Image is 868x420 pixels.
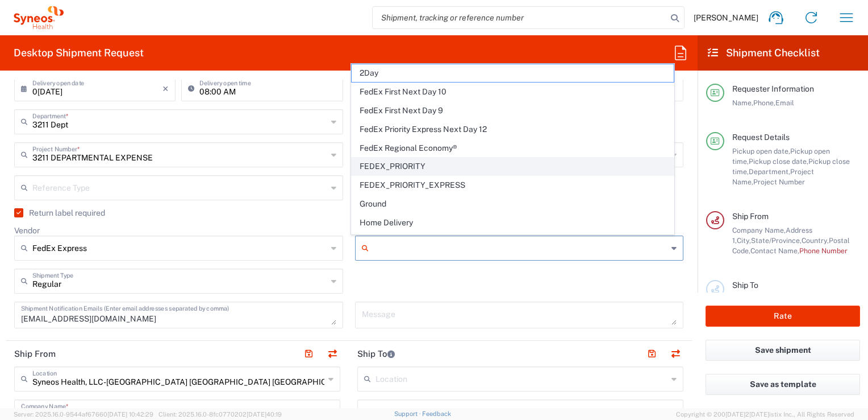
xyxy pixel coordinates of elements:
span: Phone, [753,98,775,107]
span: Client: 2025.16.0-8fc0770 [158,411,282,418]
span: 2Day [352,64,674,82]
span: FEDEX_PRIORITY_EXPRESS [352,176,674,194]
a: Support [394,410,423,417]
span: Name, [732,98,753,107]
span: Contact Name, [750,246,799,255]
span: 202[DATE]40:19 [235,411,282,418]
span: Company Name, [732,226,786,234]
i: × [162,80,169,98]
span: Home Delivery [352,214,674,232]
span: Pickup close date, [749,157,808,166]
h2: Ship From [14,348,56,360]
h2: Desktop Shipment Request [14,46,144,60]
span: [DATE] 10:42:29 [107,411,153,418]
span: State/Province, [751,236,802,245]
span: Copyright © 200[DATE]2[DATE]istix Inc., All Rights Reserved [676,409,854,419]
span: Email [775,98,794,107]
button: Save shipment [706,340,860,361]
h2: Ship To [357,348,395,360]
span: Server: 2025.16.0-9544af67660 [14,411,153,418]
h2: Shipment Checklist [708,46,820,60]
span: Request Details [732,133,790,142]
button: Rate [706,306,860,327]
input: Shipment, tracking or reference number [373,7,667,28]
a: Feedback [422,410,451,417]
span: Ship From [732,212,769,221]
span: FedEx First Next Day 10 [352,83,674,101]
span: FedEx Regional Economy® [352,139,674,157]
span: FedEx Priority Express Next Day 12 [352,121,674,138]
span: International Economy [352,233,674,250]
label: Vendor [14,225,40,236]
span: City, [737,236,751,245]
span: Country, [802,236,829,245]
label: Return label required [14,208,105,217]
span: [PERSON_NAME] [694,13,758,23]
span: Ground [352,195,674,213]
span: Pickup open date, [732,147,790,155]
span: FEDEX_PRIORITY [352,158,674,175]
span: Ship To [732,281,758,290]
span: Project Number [753,178,805,186]
span: FedEx First Next Day 9 [352,102,674,120]
span: Department, [749,167,790,176]
button: Save as template [706,374,860,395]
span: Phone Number [799,246,848,255]
span: Requester Information [732,84,814,93]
